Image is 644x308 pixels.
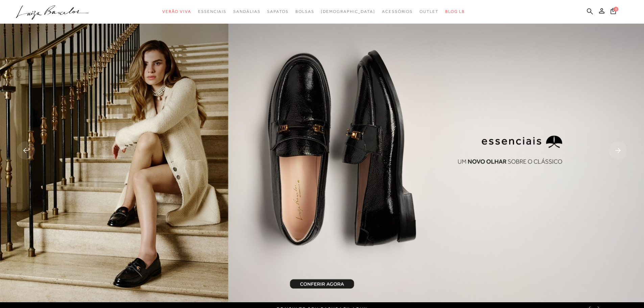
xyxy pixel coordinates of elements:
[198,5,226,18] a: categoryNavScreenReaderText
[267,9,288,14] span: Sapatos
[382,9,413,14] span: Acessórios
[420,5,438,18] a: categoryNavScreenReaderText
[295,9,314,14] span: Bolsas
[382,5,413,18] a: categoryNavScreenReaderText
[267,5,288,18] a: categoryNavScreenReaderText
[162,5,191,18] a: categoryNavScreenReaderText
[162,9,191,14] span: Verão Viva
[233,9,260,14] span: Sandálias
[233,5,260,18] a: categoryNavScreenReaderText
[609,7,618,17] button: 0
[198,9,226,14] span: Essenciais
[321,5,375,18] a: noSubCategoriesText
[445,9,465,14] span: BLOG LB
[295,5,314,18] a: categoryNavScreenReaderText
[445,5,465,18] a: BLOG LB
[614,7,618,11] span: 0
[420,9,438,14] span: Outlet
[321,9,375,14] span: [DEMOGRAPHIC_DATA]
